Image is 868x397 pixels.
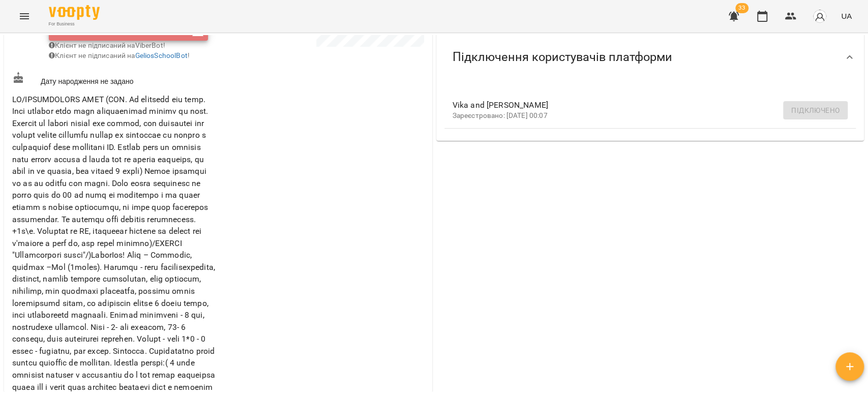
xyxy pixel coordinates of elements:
[453,111,832,121] p: Зареєстровано: [DATE] 00:07
[49,5,100,20] img: Voopty Logo
[12,4,37,28] button: Menu
[837,7,856,25] button: UA
[436,31,864,83] div: Підключення користувачів платформи
[49,41,165,49] span: Клієнт не підписаний на ViberBot!
[453,49,672,65] span: Підключення користувачів платформи
[841,11,852,21] span: UA
[135,51,188,59] a: GeliosSchoolBot
[735,3,749,13] span: 33
[49,51,190,59] span: Клієнт не підписаний на !
[49,21,100,27] span: For Business
[10,70,218,88] div: Дату народження не задано
[453,99,832,111] span: Vika and [PERSON_NAME]
[813,9,827,23] img: avatar_s.png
